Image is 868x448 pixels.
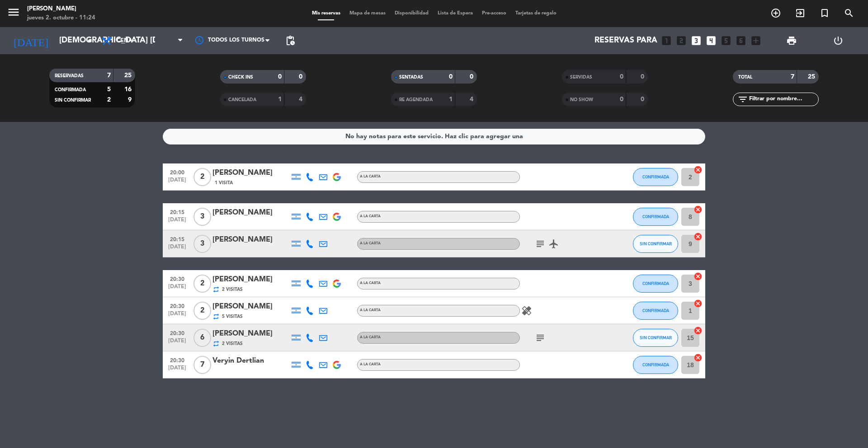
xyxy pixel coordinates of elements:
i: repeat [212,313,220,320]
i: arrow_drop_down [84,35,95,46]
i: cancel [693,232,703,241]
button: CONFIRMADA [633,168,678,186]
span: A LA CARTA [360,336,381,339]
span: [DATE] [166,284,189,294]
strong: 0 [641,74,646,80]
span: RESERVADAS [55,74,84,78]
i: looks_4 [705,35,717,47]
strong: 0 [449,74,453,80]
span: SIN CONFIRMAR [640,335,672,340]
span: Reservas para [594,36,657,45]
i: power_settings_new [833,35,844,46]
span: CONFIRMADA [642,214,669,219]
i: cancel [693,205,703,214]
span: Mapa de mesas [345,11,390,16]
button: menu [7,5,20,22]
span: pending_actions [285,35,296,46]
strong: 7 [107,72,111,79]
strong: 0 [470,74,475,80]
strong: 1 [449,96,453,103]
strong: 9 [128,97,133,103]
span: CANCELADA [228,98,256,102]
i: filter_list [737,94,748,105]
span: 3 [193,235,211,253]
button: CONFIRMADA [633,208,678,226]
i: cancel [693,272,703,281]
span: 3 [193,208,211,226]
strong: 16 [124,86,133,93]
i: menu [7,5,20,19]
strong: 7 [791,74,794,80]
span: 20:00 [166,167,189,177]
i: cancel [693,299,703,308]
span: SIN CONFIRMAR [55,98,91,103]
span: A LA CARTA [360,281,381,285]
strong: 0 [278,74,282,80]
div: [PERSON_NAME] [212,207,289,219]
div: No hay notas para este servicio. Haz clic para agregar una [345,131,523,142]
span: 2 [193,168,211,186]
span: TOTAL [738,75,752,79]
span: 20:30 [166,300,189,311]
span: 6 [193,329,211,347]
i: turned_in_not [819,8,830,19]
i: looks_3 [690,35,702,47]
span: Pre-acceso [477,11,511,16]
span: Lista de Espera [433,11,477,16]
i: cancel [693,165,703,174]
span: 7 [193,356,211,374]
strong: 0 [620,96,623,103]
i: looks_two [675,35,687,47]
i: looks_6 [735,35,747,47]
span: 20:15 [166,206,189,217]
span: RE AGENDADA [399,98,433,102]
span: CONFIRMADA [642,308,669,313]
span: A LA CARTA [360,215,381,218]
div: Veryin Dertlian [212,355,289,367]
i: cancel [693,326,703,335]
strong: 2 [107,97,111,103]
span: 1 Visita [215,179,233,187]
i: subject [535,332,546,343]
span: A LA CARTA [360,175,381,178]
img: google-logo.png [333,361,341,369]
strong: 4 [299,96,304,103]
span: 20:30 [166,273,189,284]
span: 2 [193,302,211,320]
span: CONFIRMADA [642,281,669,286]
span: SIN CONFIRMAR [640,241,672,246]
span: NO SHOW [570,98,593,102]
span: 20:30 [166,355,189,365]
strong: 0 [299,74,304,80]
span: [DATE] [166,311,189,321]
i: healing [521,305,532,316]
span: [DATE] [166,177,189,187]
div: [PERSON_NAME] [212,234,289,246]
span: [DATE] [166,365,189,375]
button: SIN CONFIRMAR [633,235,678,253]
div: jueves 2. octubre - 11:24 [27,14,95,23]
span: SENTADAS [399,75,423,79]
strong: 1 [278,96,282,103]
button: CONFIRMADA [633,302,678,320]
strong: 25 [808,74,817,80]
span: 2 [193,275,211,293]
div: [PERSON_NAME] [27,5,95,14]
div: [PERSON_NAME] [212,328,289,340]
img: google-logo.png [333,213,341,221]
img: google-logo.png [333,280,341,288]
i: looks_one [660,35,672,47]
span: A LA CARTA [360,363,381,366]
span: [DATE] [166,338,189,348]
button: CONFIRMADA [633,275,678,293]
span: Disponibilidad [390,11,433,16]
span: 20:15 [166,233,189,244]
div: [PERSON_NAME] [212,274,289,285]
i: airplanemode_active [548,238,559,249]
span: 2 Visitas [222,340,243,347]
strong: 5 [107,86,111,93]
i: exit_to_app [795,8,806,19]
div: [PERSON_NAME] [212,301,289,313]
strong: 4 [470,96,475,103]
i: repeat [212,340,220,347]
